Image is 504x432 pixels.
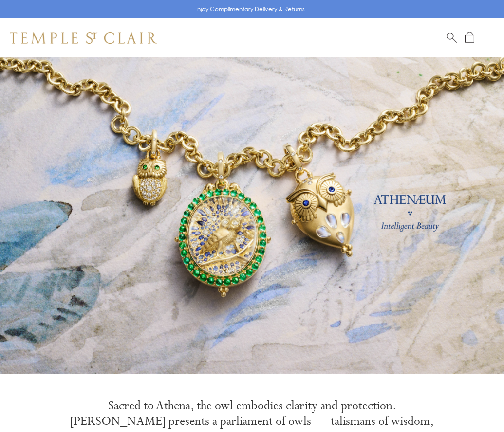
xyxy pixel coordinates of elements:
a: Search [447,32,457,44]
button: Open navigation [483,32,494,44]
a: Open Shopping Bag [465,32,474,44]
p: Enjoy Complimentary Delivery & Returns [194,4,305,14]
img: Temple St. Clair [10,32,157,44]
